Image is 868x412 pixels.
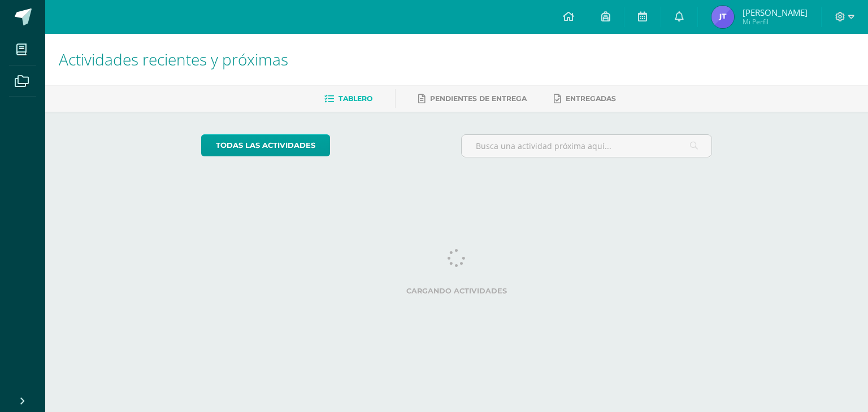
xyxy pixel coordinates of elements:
[201,134,330,156] a: todas las Actividades
[566,94,616,103] span: Entregadas
[554,90,616,108] a: Entregadas
[201,287,713,295] label: Cargando actividades
[418,90,527,108] a: Pendientes de entrega
[743,17,808,27] span: Mi Perfil
[324,90,372,108] a: Tablero
[711,6,734,28] img: d8a4356c7f24a8a50182b01e6d5bff1d.png
[430,94,527,103] span: Pendientes de entrega
[338,94,372,103] span: Tablero
[462,135,712,157] input: Busca una actividad próxima aquí...
[743,7,808,18] span: [PERSON_NAME]
[59,49,288,70] span: Actividades recientes y próximas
